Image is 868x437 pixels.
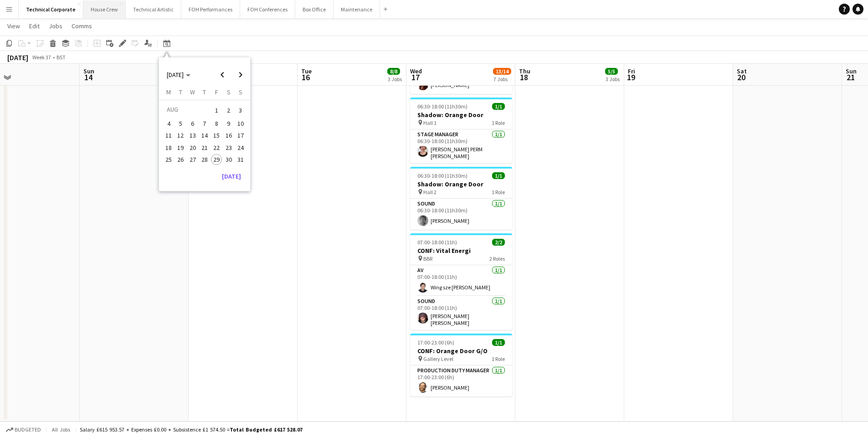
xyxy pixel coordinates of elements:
[605,68,618,75] span: 5/5
[222,154,234,165] button: 30-08-2025
[222,118,234,129] button: 09-08-2025
[235,154,246,165] span: 31
[187,142,198,153] span: 20
[211,103,222,118] button: 01-08-2025
[223,154,234,165] span: 30
[199,118,210,129] span: 7
[126,0,181,18] button: Technical Artistic
[181,0,240,18] button: FOH Performances
[235,104,246,117] span: 3
[410,247,512,255] h3: CONF: Vital Energi
[175,118,186,129] span: 5
[410,199,512,230] app-card-role: Sound1/106:30-18:00 (11h30m)[PERSON_NAME]
[627,72,635,82] span: 19
[163,67,194,83] button: Choose month and year
[213,66,231,84] button: Previous month
[175,129,186,141] button: 12-08-2025
[19,0,83,18] button: Technical Corporate
[492,339,505,346] span: 1/1
[215,88,218,96] span: F
[410,365,512,396] app-card-role: Production Duty Manager1/117:00-23:00 (6h)[PERSON_NAME]
[606,76,620,82] div: 3 Jobs
[199,130,210,141] span: 14
[199,142,211,154] button: 21-08-2025
[83,67,94,75] span: Sun
[199,129,211,141] button: 14-08-2025
[187,129,199,141] button: 13-08-2025
[175,154,186,165] span: 26
[222,142,234,154] button: 23-08-2025
[235,142,246,153] span: 24
[49,22,62,30] span: Jobs
[492,189,505,195] span: 1 Role
[163,130,174,141] span: 11
[218,169,245,184] button: [DATE]
[737,67,747,75] span: Sat
[211,154,222,165] button: 29-08-2025
[235,130,246,141] span: 17
[519,67,530,75] span: Thu
[167,71,184,79] span: [DATE]
[72,22,92,30] span: Comms
[5,425,42,435] button: Budgeted
[235,103,247,118] button: 03-08-2025
[190,88,195,96] span: W
[239,88,242,96] span: S
[175,142,186,153] span: 19
[492,172,505,179] span: 1/1
[179,88,182,96] span: T
[230,426,303,433] span: Total Budgeted £617 528.07
[492,103,505,110] span: 1/1
[423,189,437,195] span: Hall 2
[26,20,43,32] a: Edit
[7,22,20,30] span: View
[844,72,857,82] span: 21
[235,118,247,129] button: 10-08-2025
[334,0,380,18] button: Maintenance
[410,334,512,396] app-job-card: 17:00-23:00 (6h)1/1CONF: Orange Door G/O Gallery Level1 RoleProduction Duty Manager1/117:00-23:00...
[68,20,96,32] a: Comms
[846,67,857,75] span: Sun
[410,111,512,119] h3: Shadow: Orange Door
[295,0,334,18] button: Box Office
[410,265,512,296] app-card-role: AV1/107:00-18:00 (11h)Wing sze [PERSON_NAME]
[83,0,126,18] button: House Crew
[410,129,512,163] app-card-role: Stage Manager1/106:30-18:00 (11h30m)[PERSON_NAME] PERM [PERSON_NAME]
[199,142,210,153] span: 21
[240,0,295,18] button: FOH Conferences
[489,255,505,262] span: 2 Roles
[163,142,175,154] button: 18-08-2025
[410,296,512,330] app-card-role: Sound1/107:00-18:00 (11h)[PERSON_NAME] [PERSON_NAME]
[175,142,186,154] button: 19-08-2025
[163,142,174,153] span: 18
[163,118,174,129] span: 4
[417,339,454,346] span: 17:00-23:00 (6h)
[211,130,222,141] span: 15
[163,129,175,141] button: 11-08-2025
[222,103,234,118] button: 02-08-2025
[410,233,512,330] app-job-card: 07:00-18:00 (11h)2/2CONF: Vital Energi BBR2 RolesAV1/107:00-18:00 (11h)Wing sze [PERSON_NAME]Soun...
[223,118,234,129] span: 9
[187,142,199,154] button: 20-08-2025
[175,130,186,141] span: 12
[409,72,422,82] span: 17
[410,67,422,75] span: Wed
[231,66,250,84] button: Next month
[388,76,402,82] div: 3 Jobs
[187,154,199,165] button: 27-08-2025
[492,355,505,362] span: 1 Role
[30,54,53,61] span: Week 37
[211,154,222,165] span: 29
[387,68,400,75] span: 8/8
[163,154,175,165] button: 25-08-2025
[300,72,312,82] span: 16
[166,88,171,96] span: M
[492,239,505,246] span: 2/2
[301,67,312,75] span: Tue
[410,98,512,163] app-job-card: 06:30-18:00 (11h30m)1/1Shadow: Orange Door Hall 11 RoleStage Manager1/106:30-18:00 (11h30m)[PERSO...
[211,118,222,129] span: 8
[211,118,222,129] button: 08-08-2025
